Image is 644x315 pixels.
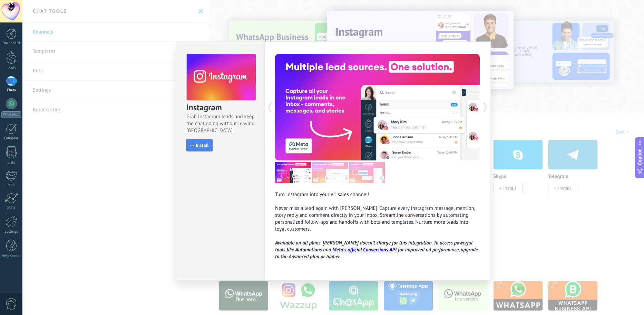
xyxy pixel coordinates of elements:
[1,205,21,210] div: Stats
[1,254,21,258] div: Help Center
[275,162,311,183] img: com_instagram_tour_1_en.png
[186,102,255,113] h3: Instagram
[186,139,213,151] button: Install
[1,183,21,187] div: Mail
[312,162,348,183] img: com_instagram_tour_2_en.png
[1,111,21,118] div: WhatsApp
[275,191,480,260] div: Turn Instagram into your #1 sales channel! Never miss a lead again with [PERSON_NAME]. Capture ev...
[1,136,21,141] div: Calendar
[1,41,21,46] div: Dashboard
[349,162,385,183] img: com_instagram_tour_3_en.png
[1,160,21,165] div: Lists
[196,143,209,148] span: Install
[1,66,21,71] div: Leads
[1,88,21,93] div: Chats
[275,240,478,260] i: Available on all plans. [PERSON_NAME] doesn’t charge for this integration. To access powerful too...
[186,113,255,134] span: Grab Instagram leads and keep the chat going without leaving [GEOGRAPHIC_DATA]
[332,247,397,253] a: Meta's official Conversions API
[636,149,643,165] span: Copilot
[1,230,21,234] div: Settings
